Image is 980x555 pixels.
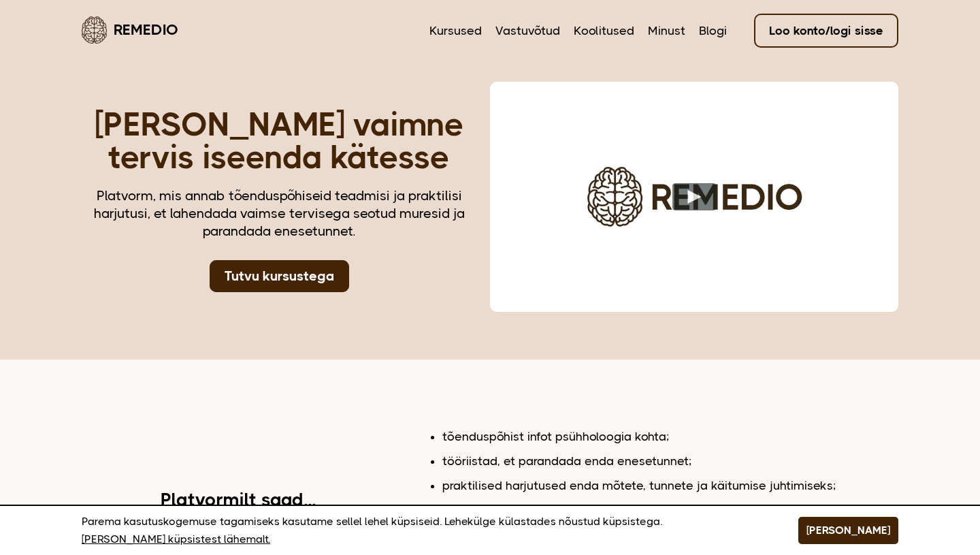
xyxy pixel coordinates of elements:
a: Minust [648,22,685,39]
a: Koolitused [574,22,634,39]
a: Blogi [699,22,727,39]
a: Loo konto/logi sisse [754,14,898,48]
h1: [PERSON_NAME] vaimne tervis iseenda kätesse [82,108,476,174]
li: interaktiivsed töövahendid; [442,501,898,519]
img: Remedio logo [82,16,107,44]
li: tõenduspõhist infot psühholoogia kohta; [442,428,898,445]
li: tööriistad, et parandada enda enesetunnet; [442,452,898,470]
button: Play video [672,183,717,210]
li: praktilised harjutused enda mõtete, tunnete ja käitumise juhtimiseks; [442,477,898,494]
a: Vastuvõtud [495,22,560,39]
a: Kursused [429,22,482,39]
div: Platvorm, mis annab tõenduspõhiseid teadmisi ja praktilisi harjutusi, et lahendada vaimse tervise... [82,187,476,240]
h2: Platvormilt saad... [161,491,316,509]
button: [PERSON_NAME] [798,517,898,544]
a: Remedio [82,14,178,46]
a: [PERSON_NAME] küpsistest lähemalt. [82,530,270,548]
p: Parema kasutuskogemuse tagamiseks kasutame sellel lehel küpsiseid. Lehekülge külastades nõustud k... [82,513,764,548]
a: Tutvu kursustega [210,260,349,292]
